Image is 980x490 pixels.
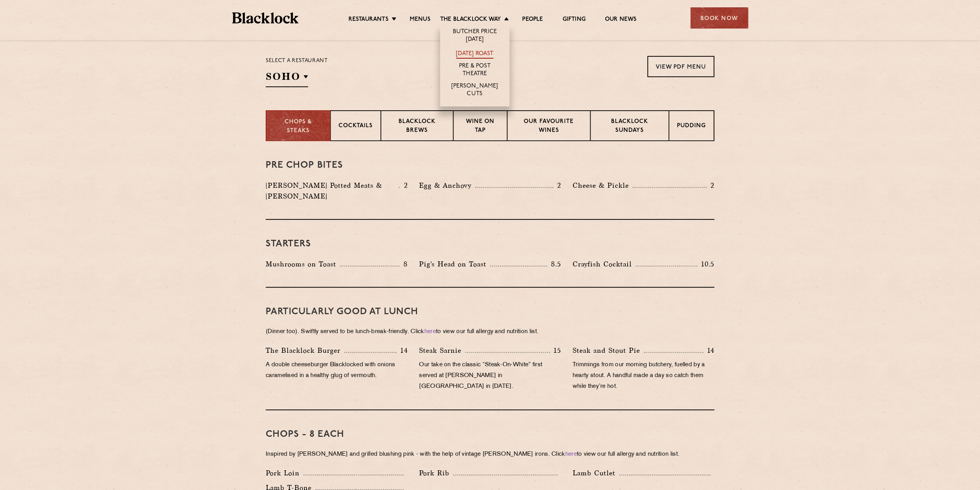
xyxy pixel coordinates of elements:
p: A double cheeseburger Blacklocked with onions caramelised in a healthy glug of vermouth. [266,360,407,381]
a: View PDF Menu [647,56,714,77]
a: Restaurants [348,16,389,24]
p: Egg & Anchovy [419,180,475,191]
p: Crayfish Cocktail [573,259,636,269]
p: Pork Loin [266,468,303,478]
p: Pig's Head on Toast [419,259,490,269]
p: Cheese & Pickle [573,180,633,191]
p: 8.5 [547,259,561,269]
h3: Pre Chop Bites [266,160,714,170]
p: 15 [550,345,561,355]
a: Butcher Price [DATE] [448,28,502,44]
a: Pre & Post Theatre [448,62,502,79]
p: Select a restaurant [266,56,328,66]
p: 14 [397,345,408,355]
a: Our News [605,16,637,24]
a: People [522,16,543,24]
p: (Dinner too). Swiftly served to be lunch-break-friendly. Click to view our full allergy and nutri... [266,327,714,337]
a: [PERSON_NAME] Cuts [448,83,502,99]
a: here [424,329,436,335]
p: 10.5 [697,259,714,269]
p: Blacklock Brews [389,118,445,136]
p: Chops & Steaks [274,118,322,135]
p: Lamb Cutlet [573,468,619,478]
p: Steak Sarnie [419,345,465,356]
p: Pudding [677,122,706,131]
p: 2 [400,180,407,190]
a: [DATE] Roast [456,50,493,59]
p: Cocktails [338,122,373,131]
p: Inspired by [PERSON_NAME] and grilled blushing pink - with the help of vintage [PERSON_NAME] iron... [266,449,714,460]
p: Trimmings from our morning butchery, fuelled by a hearty stout. A handful made a day so catch the... [573,360,714,392]
p: Pork Rib [419,468,453,478]
h3: Chops - 8 each [266,429,714,439]
p: 8 [399,259,407,269]
p: Our take on the classic “Steak-On-White” first served at [PERSON_NAME] in [GEOGRAPHIC_DATA] in [D... [419,360,561,392]
p: 2 [553,180,561,190]
p: Blacklock Sundays [598,118,661,136]
img: BL_Textured_Logo-footer-cropped.svg [232,12,299,24]
h3: Starters [266,239,714,249]
p: 14 [703,345,714,355]
h2: SOHO [266,70,308,87]
p: [PERSON_NAME] Potted Meats & [PERSON_NAME] [266,180,399,202]
p: The Blacklock Burger [266,345,344,356]
a: Gifting [562,16,585,24]
a: Menus [410,16,431,24]
h3: PARTICULARLY GOOD AT LUNCH [266,307,714,317]
a: here [565,451,577,457]
p: Wine on Tap [461,118,499,136]
div: Book Now [690,7,748,29]
a: The Blacklock Way [440,16,501,24]
p: Mushrooms on Toast [266,259,340,269]
p: Steak and Stout Pie [573,345,644,356]
p: Our favourite wines [515,118,582,136]
p: 2 [707,180,714,190]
